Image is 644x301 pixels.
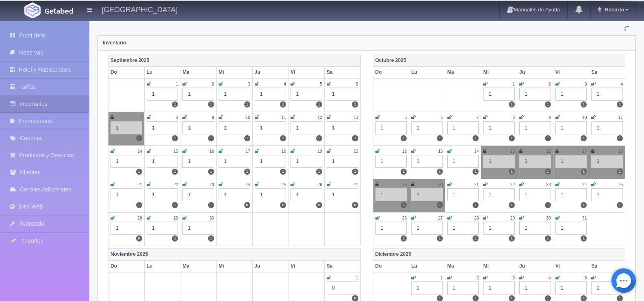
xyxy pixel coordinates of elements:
[208,101,214,108] label: 1
[373,260,409,272] th: Do
[291,88,322,101] div: 1
[411,121,443,134] div: 1
[352,101,358,108] label: 1
[401,135,407,141] label: 1
[136,135,142,141] label: 1
[318,149,322,154] small: 19
[474,149,479,154] small: 14
[481,66,517,78] th: Mi
[182,121,214,134] div: 1
[375,188,407,201] div: 1
[208,135,214,141] label: 1
[147,188,178,201] div: 1
[280,202,286,208] label: 0
[509,135,515,141] label: 1
[555,222,587,235] div: 1
[182,155,214,168] div: 1
[517,66,553,78] th: Ju
[402,216,407,220] small: 26
[549,82,551,86] small: 2
[212,115,214,120] small: 9
[589,66,625,78] th: Sa
[356,276,358,280] small: 1
[219,88,250,101] div: 1
[618,182,623,187] small: 25
[409,260,445,272] th: Lu
[581,235,587,242] label: 1
[512,276,515,280] small: 3
[255,155,286,168] div: 1
[545,169,551,175] label: 1
[245,149,250,154] small: 17
[585,82,587,86] small: 3
[252,260,288,272] th: Ju
[411,155,443,168] div: 1
[582,149,587,154] small: 17
[510,182,515,187] small: 22
[210,149,214,154] small: 16
[581,135,587,141] label: 1
[144,66,180,78] th: Lu
[618,115,623,120] small: 11
[103,40,126,46] strong: Inventario
[280,135,286,141] label: 1
[445,66,481,78] th: Ma
[474,216,479,220] small: 28
[582,115,587,120] small: 10
[182,88,214,101] div: 1
[352,135,358,141] label: 1
[555,121,587,134] div: 1
[318,182,322,187] small: 26
[474,182,479,187] small: 21
[137,216,142,220] small: 28
[591,281,623,294] div: 1
[353,149,358,154] small: 20
[111,155,142,168] div: 1
[216,260,252,272] th: Mi
[255,121,286,134] div: 1
[173,149,178,154] small: 15
[591,121,623,134] div: 1
[172,169,178,175] label: 1
[111,121,142,134] div: 1
[291,188,322,201] div: 1
[512,115,515,120] small: 8
[245,182,250,187] small: 24
[473,235,479,242] label: 1
[411,222,443,235] div: 1
[437,135,443,141] label: 1
[404,115,407,120] small: 5
[280,169,286,175] label: 1
[282,182,286,187] small: 25
[172,202,178,208] label: 1
[216,66,252,78] th: Mi
[582,216,587,220] small: 31
[546,182,551,187] small: 23
[173,182,178,187] small: 22
[512,82,515,86] small: 1
[45,8,73,14] img: Getabed
[510,216,515,220] small: 29
[411,188,443,201] div: 1
[402,182,407,187] small: 19
[316,135,322,141] label: 1
[477,276,479,280] small: 2
[519,121,551,134] div: 1
[255,188,286,201] div: 1
[581,169,587,175] label: 1
[136,235,142,242] label: 0
[555,281,587,294] div: 1
[182,222,214,235] div: 1
[519,281,551,294] div: 1
[401,202,407,208] label: 1
[24,2,41,18] img: Getabed
[373,66,409,78] th: Do
[509,235,515,242] label: 1
[137,182,142,187] small: 21
[356,82,358,86] small: 6
[176,115,178,120] small: 8
[437,169,443,175] label: 1
[176,82,178,86] small: 1
[440,115,443,120] small: 6
[545,135,551,141] label: 1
